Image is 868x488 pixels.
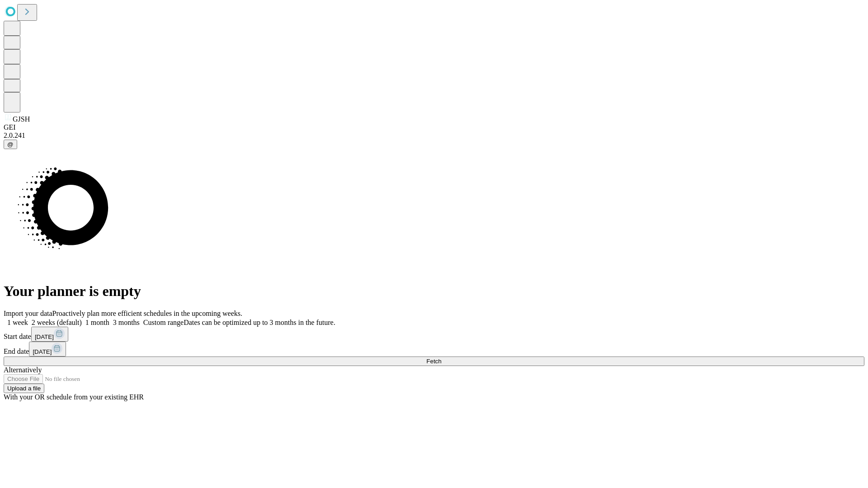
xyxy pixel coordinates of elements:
span: [DATE] [35,333,54,340]
button: [DATE] [31,327,68,342]
span: Alternatively [4,366,42,374]
span: @ [7,141,14,148]
div: 2.0.241 [4,131,864,140]
div: GEI [4,123,864,131]
span: [DATE] [33,348,52,355]
span: Dates can be optimized up to 3 months in the future. [184,319,335,326]
span: 2 weeks (default) [32,319,82,326]
h1: Your planner is empty [4,283,864,300]
div: End date [4,342,864,357]
span: With your OR schedule from your existing EHR [4,393,144,401]
span: GJSH [13,115,30,123]
div: Start date [4,327,864,342]
span: Custom range [143,319,184,326]
span: 1 month [85,319,109,326]
button: @ [4,140,17,149]
span: 1 week [7,319,28,326]
span: Import your data [4,310,52,317]
span: Proactively plan more efficient schedules in the upcoming weeks. [52,310,242,317]
button: Upload a file [4,384,44,393]
button: [DATE] [29,342,66,357]
span: 3 months [113,319,140,326]
button: Fetch [4,357,864,366]
span: Fetch [426,358,441,365]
